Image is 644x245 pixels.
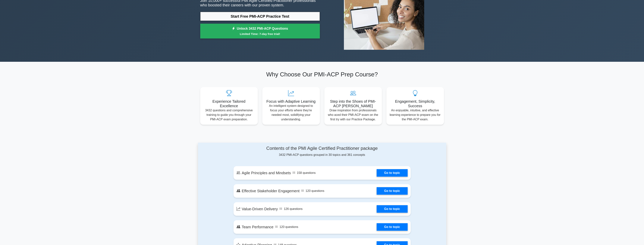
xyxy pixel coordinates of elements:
[377,205,407,213] a: Go to topic
[200,24,320,39] a: Unlock 3432 PMI-ACP QuestionsLimited Time: 7-day free trial!
[327,99,379,108] h5: Step into the Shoes of PMI-ACP [PERSON_NAME]
[234,146,411,151] h4: Contents of the PMI Agile Certified Practitioner package
[203,99,255,108] h5: Experience Tailored Excellence
[203,108,255,122] p: 3432 questions and comprehensive training to guide you through your PMI-ACP exam preparation.
[377,223,407,231] a: Go to topic
[265,99,317,104] h5: Focus with Adaptive Learning
[200,71,444,78] h2: Why Choose Our PMI-ACP Prep Course?
[327,108,379,122] p: Draw inspiration from professionals who aced their PMI-ACP exam on the first try with our Practic...
[389,108,441,122] p: An enjoyable, intuitive, and effective learning experience to prepare you for the PMI-ACP exam.
[205,32,315,36] small: Limited Time: 7-day free trial!
[200,12,320,21] a: Start Free PMI-ACP Practice Test
[377,187,407,195] a: Go to topic
[234,146,411,157] div: 3432 PMI-ACP questions grouped in 30 topics and 361 concepts
[265,104,317,122] p: An intelligent system designed to focus your efforts where they're needed most, solidifying your ...
[389,99,441,108] h5: Engagement, Simplicity, Success
[377,169,407,177] a: Go to topic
